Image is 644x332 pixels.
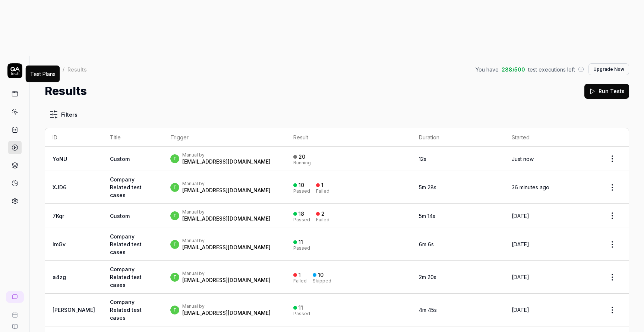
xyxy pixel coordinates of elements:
a: New conversation [6,291,24,303]
div: Manual by [182,181,271,187]
time: 5m 14s [419,213,435,219]
div: Passed [293,218,310,222]
div: 10 [318,272,323,278]
time: 12s [419,156,426,162]
div: Passed [293,312,310,316]
span: Custom [110,213,130,219]
span: 288 / 500 [502,66,525,73]
div: 11 [299,304,303,311]
div: 1 [321,182,323,189]
span: t [170,154,179,163]
div: Manual by [182,238,271,244]
div: [EMAIL_ADDRESS][DOMAIN_NAME] [182,158,271,165]
div: Results [67,66,87,73]
div: Manual by [182,152,271,158]
div: 18 [299,211,304,217]
time: 2m 20s [419,274,436,280]
div: Passed [293,246,310,250]
time: [DATE] [512,274,529,280]
th: ID [45,128,102,147]
span: You have [476,66,499,73]
button: Run Tests [584,84,629,99]
span: t [170,240,179,249]
h1: Results [45,83,87,99]
div: [EMAIL_ADDRESS][DOMAIN_NAME] [182,276,271,284]
a: YoNU [53,156,67,162]
div: Test Plans [30,70,56,78]
a: Company Related test cases [110,299,142,321]
span: Custom [110,156,130,162]
a: Company Related test cases [110,176,142,198]
div: Manual by [182,303,271,309]
time: [DATE] [512,213,529,219]
div: [EMAIL_ADDRESS][DOMAIN_NAME] [182,309,271,317]
div: Failed [293,279,307,283]
time: [DATE] [512,307,529,313]
a: XJD6 [53,184,66,190]
div: Manual by [182,271,271,276]
div: 10 [299,182,304,189]
span: test executions left [528,66,575,73]
th: Result [286,128,411,147]
div: Failed [316,218,329,222]
time: 5m 28s [419,184,436,190]
a: Book a call with us [3,306,26,318]
a: Company Related test cases [110,266,142,288]
div: 1 [299,272,301,278]
th: Started [504,128,596,147]
div: Skipped [313,279,331,283]
button: Upgrade Now [588,63,629,75]
time: 4m 45s [419,307,437,313]
a: [PERSON_NAME] [53,307,95,313]
div: 11 [299,239,303,246]
th: Duration [411,128,505,147]
div: Manual by [182,209,271,215]
div: [EMAIL_ADDRESS][DOMAIN_NAME] [182,187,271,194]
button: Filters [45,107,82,122]
div: Passed [293,189,310,193]
span: t [170,273,179,282]
time: Just now [512,156,534,162]
div: 2 [321,211,325,217]
a: Documentation [3,318,26,330]
a: Company Related test cases [110,233,142,255]
a: 7Kqr [53,213,64,219]
th: Title [102,128,163,147]
div: / [63,66,64,73]
th: Trigger [163,128,286,147]
div: [EMAIL_ADDRESS][DOMAIN_NAME] [182,244,271,251]
time: 36 minutes ago [512,184,549,190]
a: lmGv [53,241,66,247]
time: [DATE] [512,241,529,247]
span: t [170,183,179,192]
div: [EMAIL_ADDRESS][DOMAIN_NAME] [182,215,271,222]
time: 6m 6s [419,241,434,247]
span: t [170,211,179,220]
div: Failed [316,189,329,193]
div: Running [293,161,311,165]
span: t [170,306,179,314]
a: a4zg [53,274,66,280]
div: 20 [299,154,305,160]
